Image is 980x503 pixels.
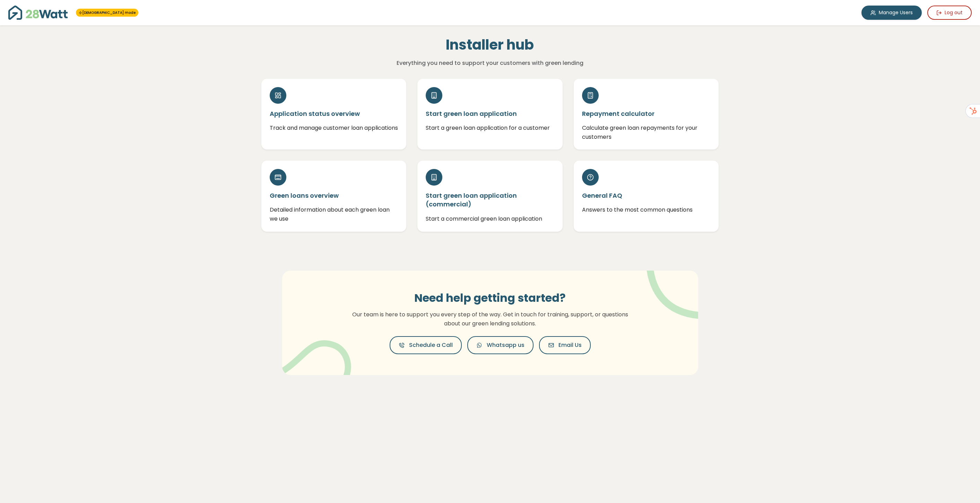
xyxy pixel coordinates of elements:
[348,291,632,305] h3: Need help getting started?
[339,36,641,53] h1: Installer hub
[558,341,582,349] span: Email Us
[426,191,554,208] h5: Start green loan application (commercial)
[348,310,632,328] p: Our team is here to support you every step of the way. Get in touch for training, support, or que...
[487,341,524,349] span: Whatsapp us
[582,205,711,214] p: Answers to the most common questions
[8,6,68,20] img: 28Watt
[628,251,719,319] img: vector
[409,341,453,349] span: Schedule a Call
[861,6,922,20] a: Manage Users
[79,10,136,15] a: [DEMOGRAPHIC_DATA] mode
[539,336,591,354] button: Email Us
[270,191,398,200] h5: Green loans overview
[270,205,398,223] p: Detailed information about each green loan we use
[426,123,554,133] p: Start a green loan application for a customer
[426,109,554,118] h5: Start green loan application
[277,322,351,392] img: vector
[270,123,398,133] p: Track and manage customer loan applications
[390,336,462,354] button: Schedule a Call
[76,9,138,17] span: You're in 28Watt mode - full access to all features!
[582,191,711,200] h5: General FAQ
[927,6,972,20] button: Log out
[339,59,641,68] p: Everything you need to support your customers with green lending
[467,336,534,354] button: Whatsapp us
[582,109,711,118] h5: Repayment calculator
[582,123,711,141] p: Calculate green loan repayments for your customers
[426,214,554,223] p: Start a commercial green loan application
[270,109,398,118] h5: Application status overview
